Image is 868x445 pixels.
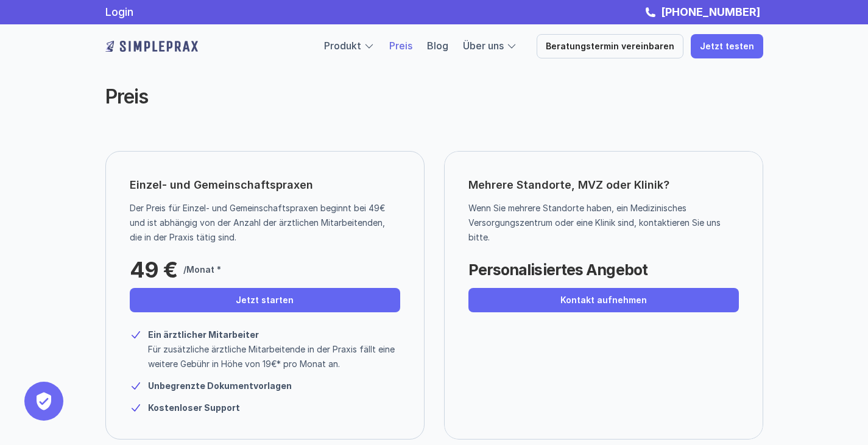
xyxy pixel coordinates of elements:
[324,40,361,52] a: Produkt
[148,380,292,391] strong: Unbegrenzte Dokumentvorlagen
[537,34,683,58] a: Beratungstermin vereinbaren
[468,288,739,312] a: Kontakt aufnehmen
[468,201,730,245] p: Wenn Sie mehrere Standorte haben, ein Medizinisches Versorgungszentrum oder eine Klinik sind, kon...
[130,201,391,245] p: Der Preis für Einzel- und Gemeinschaftspraxen beginnt bei 49€ und ist abhängig von der Anzahl der...
[389,40,412,52] a: Preis
[236,295,294,306] p: Jetzt starten
[130,258,177,282] p: 49 €
[130,175,313,195] p: Einzel- und Gemeinschaftspraxen
[130,288,400,312] a: Jetzt starten
[700,41,754,52] p: Jetzt testen
[468,258,647,282] p: Personalisiertes Angebot
[148,402,240,413] strong: Kostenloser Support
[661,5,760,18] strong: [PHONE_NUMBER]
[148,342,400,371] p: Für zusätzliche ärztliche Mitarbeitende in der Praxis fällt eine weitere Gebühr in Höhe von 19€* ...
[183,262,221,277] p: /Monat *
[105,85,562,108] h2: Preis
[427,40,448,52] a: Blog
[691,34,763,58] a: Jetzt testen
[560,295,647,306] p: Kontakt aufnehmen
[463,40,504,52] a: Über uns
[148,329,259,340] strong: Ein ärztlicher Mitarbeiter
[105,5,133,18] a: Login
[468,175,739,195] p: Mehrere Standorte, MVZ oder Klinik?
[546,41,674,52] p: Beratungstermin vereinbaren
[658,5,763,18] a: [PHONE_NUMBER]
